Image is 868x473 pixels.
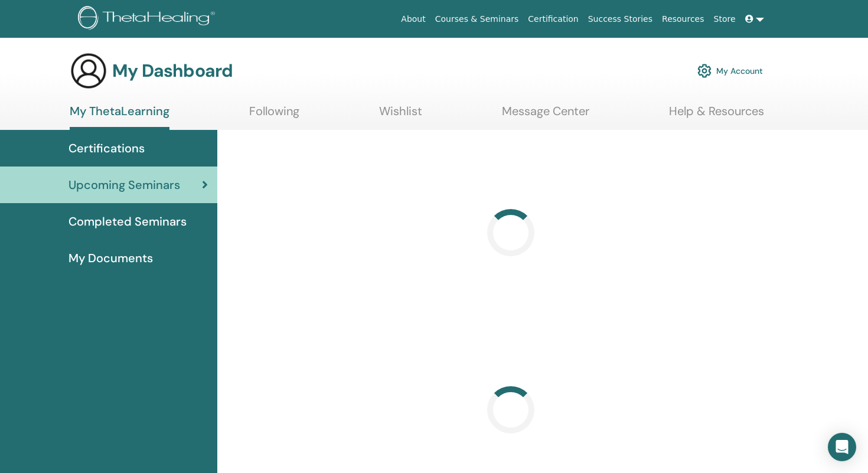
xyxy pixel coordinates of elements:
[68,139,145,157] span: Certifications
[502,104,589,127] a: Message Center
[828,433,856,461] div: Open Intercom Messenger
[68,249,153,267] span: My Documents
[249,104,299,127] a: Following
[669,104,764,127] a: Help & Resources
[396,8,430,30] a: About
[68,176,180,194] span: Upcoming Seminars
[379,104,422,127] a: Wishlist
[78,6,219,32] img: logo.png
[697,58,763,84] a: My Account
[657,8,709,30] a: Resources
[523,8,583,30] a: Certification
[709,8,740,30] a: Store
[68,213,187,230] span: Completed Seminars
[112,60,233,81] h3: My Dashboard
[70,52,107,90] img: generic-user-icon.jpg
[70,104,169,130] a: My ThetaLearning
[697,61,712,81] img: cog.svg
[430,8,524,30] a: Courses & Seminars
[583,8,657,30] a: Success Stories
